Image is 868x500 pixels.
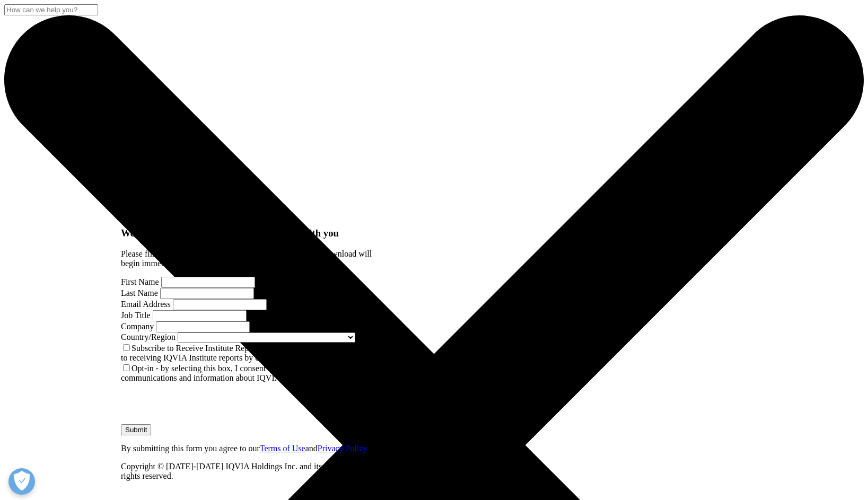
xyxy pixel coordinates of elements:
[121,332,176,341] label: Country/Region
[121,288,158,297] label: Last Name
[121,444,378,453] p: By submitting this form you agree to our and .
[121,364,348,382] label: Opt-in - by selecting this box, I consent to receiving marketing communications and information a...
[121,344,374,362] label: Subscribe to Receive Institute Reports - by selecting this box, I consent to receiving IQVIA Inst...
[4,4,98,15] input: Search
[121,227,378,239] h3: We are excited to share our latest thinking with you
[260,444,305,453] a: Terms of Use
[121,424,151,435] input: Submit
[121,277,159,286] label: First Name
[318,444,367,453] a: Privacy Policy
[121,462,378,481] p: Copyright © [DATE]-[DATE] IQVIA Holdings Inc. and its affiliates. All rights reserved.
[121,249,378,268] p: Please fill out this form to complete your request, and your download will begin immediately.
[121,311,151,320] label: Job Title
[123,344,130,351] input: Subscribe to Receive Institute Reports - by selecting this box, I consent to receiving IQVIA Inst...
[121,383,282,424] iframe: reCAPTCHA
[123,364,130,371] input: Opt-in - by selecting this box, I consent to receiving marketing communications and information a...
[121,300,171,309] label: Email Address
[8,468,35,495] button: Open Preferences
[121,322,154,331] label: Company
